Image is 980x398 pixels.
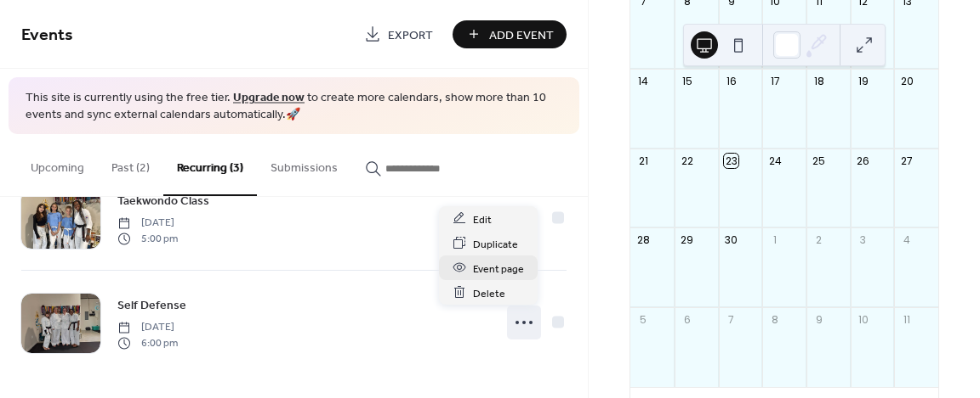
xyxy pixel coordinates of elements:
div: 10 [856,313,870,328]
span: [DATE] [117,216,178,231]
a: Self Defense [117,295,186,315]
span: 6:00 pm [117,335,178,350]
span: 5:00 pm [117,231,178,246]
span: Taekwondo Class [117,193,209,210]
a: Upgrade now [233,87,305,109]
div: 27 [900,154,914,168]
div: 24 [768,154,783,168]
div: 19 [856,74,870,88]
span: Delete [473,284,505,302]
span: Add Event [489,26,554,44]
span: Duplicate [473,235,518,253]
div: 29 [680,233,694,248]
div: 25 [812,154,826,168]
div: 20 [900,74,914,88]
div: 30 [724,233,738,248]
button: Submissions [257,134,351,194]
a: Export [351,20,446,48]
div: 26 [856,154,870,168]
div: 2 [812,233,826,248]
span: Event page [473,260,524,277]
div: 7 [724,313,738,328]
button: Upcoming [17,134,98,194]
span: Edit [473,210,492,228]
div: 14 [636,74,651,88]
span: Events [21,19,73,52]
div: 9 [812,313,826,328]
div: 1 [768,233,783,248]
div: 23 [724,154,738,168]
span: This site is currently using the free tier. to create more calendars, show more than 10 events an... [26,90,562,123]
div: 22 [680,154,694,168]
div: 15 [680,74,694,88]
div: 17 [768,74,783,88]
div: 11 [900,313,914,328]
button: Recurring (3) [163,134,257,196]
div: 28 [636,233,651,248]
span: [DATE] [117,320,178,335]
a: Taekwondo Class [117,191,209,210]
div: 21 [636,154,651,168]
div: 5 [636,313,651,328]
div: 18 [812,74,826,88]
div: 16 [724,74,738,88]
button: Add Event [453,20,567,48]
span: Export [388,26,433,44]
span: Self Defense [117,297,186,315]
div: 6 [680,313,694,328]
div: 3 [856,233,870,248]
div: 4 [900,233,914,248]
button: Past (2) [98,134,163,194]
div: 8 [768,313,783,328]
